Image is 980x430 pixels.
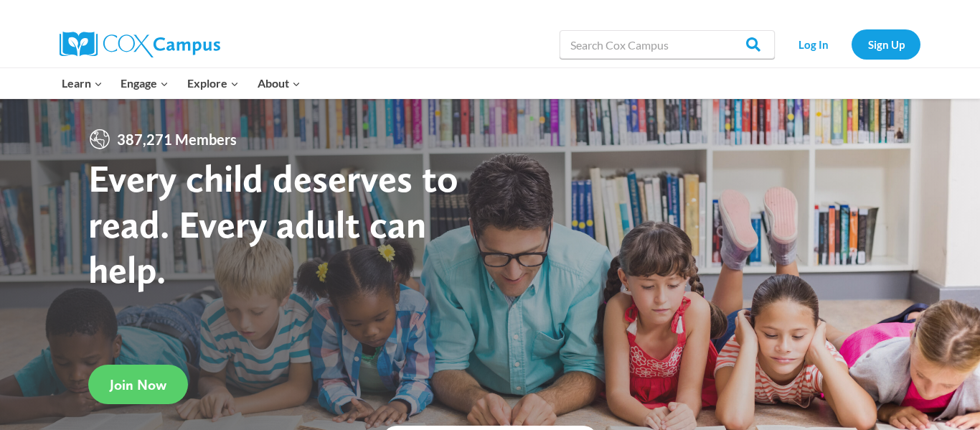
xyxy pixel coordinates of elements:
span: Explore [187,74,239,93]
span: 387,271 Members [111,128,242,151]
span: Join Now [110,376,166,393]
span: Engage [121,74,169,93]
a: Log In [782,29,844,59]
span: Learn [62,74,103,93]
nav: Primary Navigation [52,68,309,98]
strong: Every child deserves to read. Every adult can help. [88,155,458,292]
img: Cox Campus [60,32,220,57]
nav: Secondary Navigation [782,29,920,59]
input: Search Cox Campus [560,30,775,59]
a: Sign Up [852,29,920,59]
span: About [258,74,301,93]
a: Join Now [88,365,188,404]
